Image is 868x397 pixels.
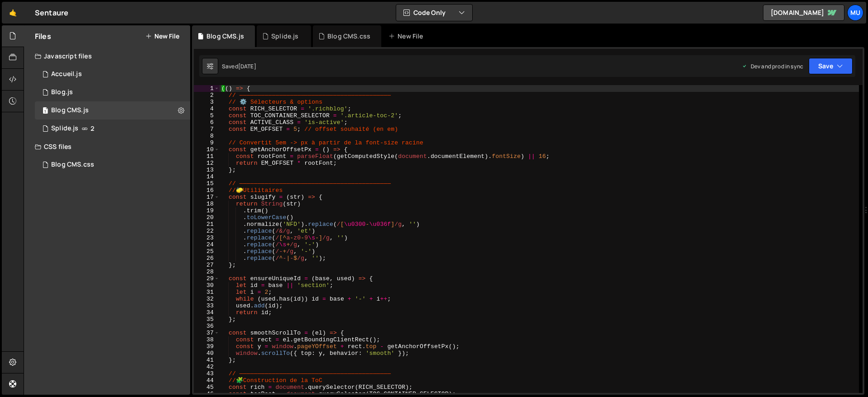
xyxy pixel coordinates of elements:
span: 1 [43,108,48,115]
div: 16397/45256.js [35,65,190,83]
div: 3 [194,99,220,105]
div: 39 [194,343,220,350]
div: Splide.js [271,32,298,41]
div: 11 [194,153,220,160]
div: 29 [194,275,220,282]
div: [DATE] [238,62,256,70]
div: Sentaure [35,7,68,18]
div: 16397/44356.js [35,120,190,138]
div: 16397/45232.css [35,156,190,174]
div: 7 [194,126,220,133]
div: 1 [194,85,220,92]
div: 42 [194,364,220,370]
a: [DOMAIN_NAME] [763,5,844,21]
div: 8 [194,133,220,139]
div: 41 [194,357,220,364]
div: 28 [194,268,220,275]
div: 38 [194,336,220,343]
div: Blog CMS.js [206,32,244,41]
div: 18 [194,201,220,207]
div: 16397/45229.js [35,101,190,120]
div: 43 [194,370,220,377]
div: 4 [194,105,220,112]
div: 44 [194,377,220,384]
button: Save [809,58,853,74]
div: Javascript files [24,47,190,65]
div: 37 [194,330,220,336]
span: 2 [91,125,94,132]
div: 22 [194,228,220,234]
div: 15 [194,180,220,187]
div: 9 [194,139,220,146]
div: 34 [194,309,220,316]
div: 5 [194,112,220,119]
div: Blog CMS.css [327,32,370,41]
div: 12 [194,160,220,167]
div: 21 [194,221,220,228]
div: 19 [194,207,220,214]
div: 31 [194,289,220,296]
div: 13 [194,167,220,173]
a: 🤙 [2,2,24,24]
div: Blog.js [51,88,73,96]
div: 32 [194,296,220,302]
div: 17 [194,194,220,201]
div: 36 [194,323,220,330]
div: 35 [194,316,220,323]
div: 10 [194,146,220,153]
h2: Files [35,31,51,41]
div: 14 [194,173,220,180]
div: New File [388,32,427,41]
div: Blog CMS.css [51,161,94,169]
div: 33 [194,302,220,309]
div: 20 [194,214,220,221]
div: 16397/45235.js [35,83,190,101]
div: 40 [194,350,220,357]
div: 26 [194,255,220,262]
div: 30 [194,282,220,289]
div: 2 [194,92,220,99]
div: 23 [194,234,220,241]
div: 16 [194,187,220,194]
div: Blog CMS.js [51,106,89,115]
div: CSS files [24,138,190,156]
div: 25 [194,248,220,255]
div: Dev and prod in sync [742,62,803,70]
div: 45 [194,384,220,391]
div: 27 [194,262,220,268]
div: Saved [222,62,256,70]
div: 24 [194,241,220,248]
button: Code Only [396,5,472,21]
a: Mu [847,5,863,21]
button: New File [145,33,179,40]
div: 6 [194,119,220,126]
div: Splide.js [51,124,78,133]
div: Accueil.js [51,70,82,78]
